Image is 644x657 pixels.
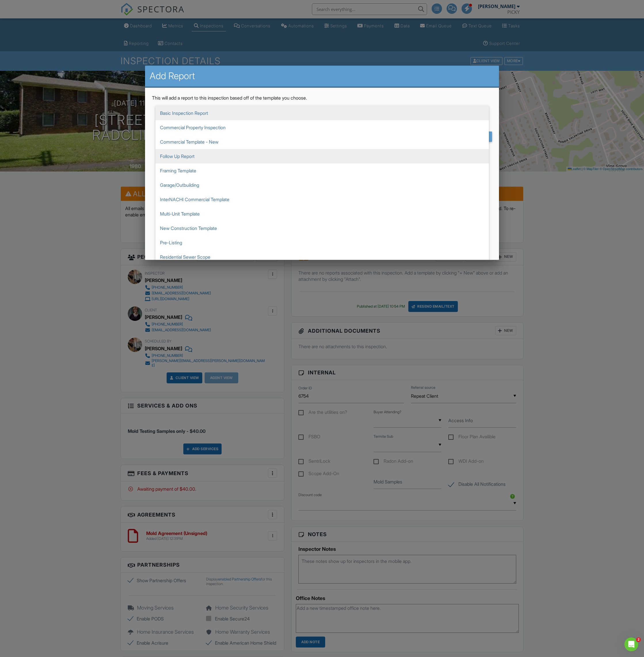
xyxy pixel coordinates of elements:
[155,192,489,207] span: InterNACHI Commercial Template
[155,235,489,250] span: Pre-Listing
[155,149,489,163] span: Follow Up Report
[155,178,489,192] span: Garage/Outbuilding
[155,120,489,135] span: Commercial Property Inspection
[155,221,489,235] span: New Construction Template
[624,637,638,651] iframe: Intercom live chat
[155,163,489,178] span: Framing Template
[150,70,495,82] h2: Add Report
[155,207,489,221] span: Multi-Unit Template
[155,135,489,149] span: Commercial Template - New
[155,106,489,120] span: Basic Inspection Report
[152,95,492,101] p: This will add a report to this inspection based off of the template you choose.
[155,250,489,264] span: Residential Sewer Scope
[636,637,641,642] span: 2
